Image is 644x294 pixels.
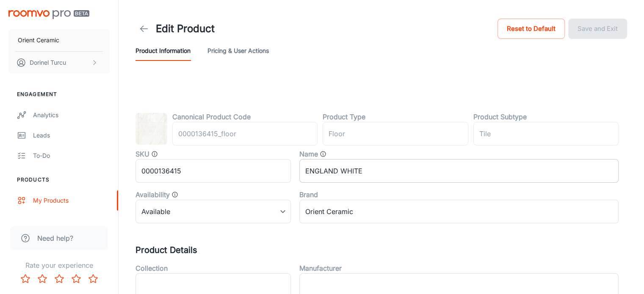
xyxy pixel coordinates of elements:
[320,151,326,157] svg: Product name
[299,190,318,200] label: Brand
[68,270,85,287] button: Rate 4 star
[135,113,167,145] img: ENGLAND WHITE
[473,112,527,122] label: Product Subtype
[156,21,215,36] h1: Edit Product
[51,270,68,287] button: Rate 3 star
[8,52,110,74] button: Dorinel Turcu
[34,270,51,287] button: Rate 2 star
[8,10,89,19] img: Roomvo PRO Beta
[135,149,149,159] label: SKU
[18,36,59,45] p: Orient Ceramic
[7,260,111,270] p: Rate your experience
[135,263,168,273] label: Collection
[33,216,110,225] div: Update Products
[17,270,34,287] button: Rate 1 star
[33,151,110,160] div: To-do
[33,131,110,140] div: Leads
[323,112,365,122] label: Product Type
[33,196,110,205] div: My Products
[171,191,178,198] svg: Value that determines whether the product is available, discontinued, or out of stock
[135,190,170,200] label: Availability
[37,233,73,243] span: Need help?
[299,263,342,273] label: Manufacturer
[30,58,66,67] p: Dorinel Turcu
[207,41,269,61] button: Pricing & User Actions
[135,41,191,61] button: Product Information
[85,270,102,287] button: Rate 5 star
[498,19,565,39] button: Reset to Default
[8,29,110,51] button: Orient Ceramic
[151,151,158,157] svg: SKU for the product
[299,149,318,159] label: Name
[135,200,291,223] div: Available
[135,244,627,256] h5: Product Details
[33,110,110,120] div: Analytics
[172,112,251,122] label: Canonical Product Code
